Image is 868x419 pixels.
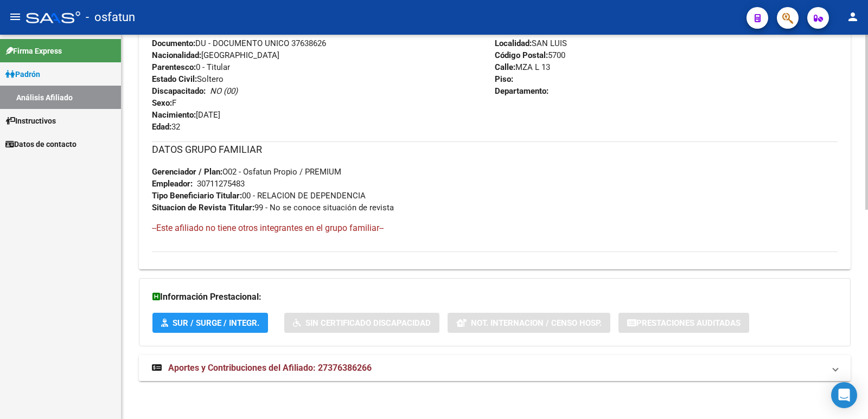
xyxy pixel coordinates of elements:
strong: Tipo Beneficiario Titular: [152,191,242,201]
strong: Piso: [495,74,513,84]
mat-icon: person [846,10,859,23]
span: 00 - RELACION DE DEPENDENCIA [152,191,366,201]
div: Open Intercom Messenger [831,382,857,408]
h3: DATOS GRUPO FAMILIAR [152,142,838,157]
span: Sin Certificado Discapacidad [305,318,431,328]
button: Not. Internacion / Censo Hosp. [448,313,610,333]
mat-expansion-panel-header: Aportes y Contribuciones del Afiliado: 27376386266 [139,355,851,381]
button: Prestaciones Auditadas [618,313,749,333]
strong: Discapacitado: [152,86,206,96]
span: Not. Internacion / Censo Hosp. [471,318,602,328]
i: NO (00) [210,86,238,96]
span: Padrón [5,68,40,80]
button: SUR / SURGE / INTEGR. [152,313,268,333]
span: SUR / SURGE / INTEGR. [173,318,259,328]
span: O02 - Osfatun Propio / PREMIUM [152,167,341,177]
strong: Situacion de Revista Titular: [152,203,254,212]
span: 0 - Titular [152,62,230,72]
span: 32 [152,122,180,132]
strong: Documento: [152,38,195,48]
mat-icon: menu [9,10,22,23]
span: MZA L 13 [495,62,550,72]
h4: --Este afiliado no tiene otros integrantes en el grupo familiar-- [152,222,838,234]
span: San Luis [495,27,563,36]
strong: Departamento: [495,86,548,96]
strong: Código Postal: [495,50,548,60]
span: Datos de contacto [5,138,76,150]
span: 5700 [495,50,565,60]
span: 27376386266 [152,27,219,36]
span: Instructivos [5,115,56,127]
h3: Información Prestacional: [152,289,837,305]
span: Firma Express [5,45,62,57]
span: F [152,98,176,108]
strong: Gerenciador / Plan: [152,167,222,177]
span: Soltero [152,74,224,84]
strong: Nacimiento: [152,110,196,120]
strong: Empleador: [152,179,193,189]
span: DU - DOCUMENTO UNICO 37638626 [152,38,326,48]
strong: CUIL: [152,27,171,36]
span: Aportes y Contribuciones del Afiliado: 27376386266 [168,363,372,373]
strong: Provincia: [495,27,532,36]
strong: Calle: [495,62,515,72]
span: [DATE] [152,110,220,120]
span: Prestaciones Auditadas [636,318,741,328]
span: - osfatun [86,5,135,29]
div: 30711275483 [197,178,245,190]
span: SAN LUIS [495,38,567,48]
strong: Sexo: [152,98,172,108]
strong: Nacionalidad: [152,50,201,60]
span: 99 - No se conoce situación de revista [152,203,394,212]
span: [GEOGRAPHIC_DATA] [152,50,279,60]
strong: Parentesco: [152,62,196,72]
strong: Localidad: [495,38,532,48]
strong: Estado Civil: [152,74,197,84]
strong: Edad: [152,122,171,132]
button: Sin Certificado Discapacidad [284,313,439,333]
